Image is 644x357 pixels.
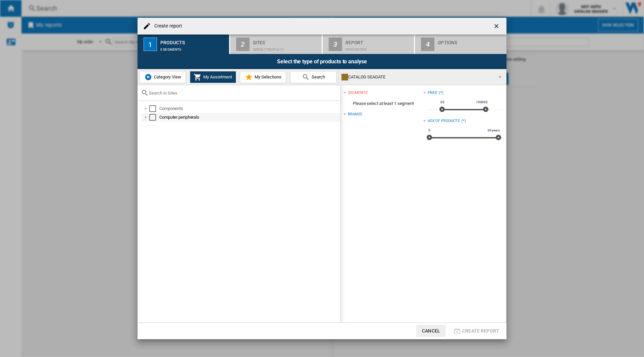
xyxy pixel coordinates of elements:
[159,105,339,112] div: Components
[486,128,501,133] span: 30 years
[253,44,319,51] div: Default profile (1)
[428,118,460,124] div: Age of products
[323,35,415,54] button: 3 Report Price Matrix
[230,35,322,54] button: 2 Sites Default profile (1)
[138,35,230,54] button: 1 Products 0 segments
[428,90,438,96] div: Price
[253,74,281,79] span: My Selections
[140,71,186,83] button: Category View
[421,38,434,51] div: 4
[160,37,226,44] div: Products
[144,73,152,81] img: wiser-icon-blue.png
[149,114,159,121] md-checkbox: Select
[493,23,501,31] ng-md-icon: getI18NText('BUTTONS.CLOSE_DIALOG')
[329,38,342,51] div: 3
[416,325,446,337] button: Cancel
[490,19,504,33] button: getI18NText('BUTTONS.CLOSE_DIALOG')
[348,90,367,96] div: segments
[149,105,159,112] md-checkbox: Select
[160,44,226,51] div: 0 segments
[202,74,232,79] span: My Assortment
[190,71,236,83] button: My Assortment
[415,35,506,54] button: 4 Options
[236,38,250,51] div: 2
[427,128,431,133] span: 0
[345,37,412,44] div: Report
[345,44,412,51] div: Price Matrix
[343,97,423,110] span: Please select at least 1 segment
[451,325,501,337] button: Create report
[151,23,182,29] h4: Create report
[341,72,493,82] div: CATALOG SEAGATE
[462,328,499,334] span: Create report
[240,71,286,83] button: My Selections
[253,37,319,44] div: Sites
[475,100,489,105] span: 10000$
[159,114,339,121] div: Computer peripherals
[290,71,336,83] button: Search
[149,91,337,96] input: Search in Sites
[144,38,157,51] div: 1
[348,112,362,117] div: Brands
[439,100,445,105] span: 0$
[310,74,325,79] span: Search
[438,37,504,44] div: Options
[152,74,181,79] span: Category View
[138,54,506,69] div: Select the type of products to analyse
